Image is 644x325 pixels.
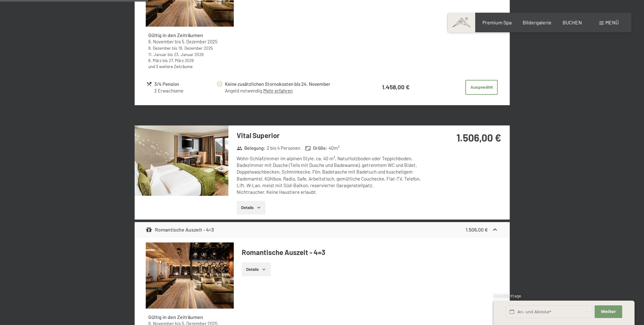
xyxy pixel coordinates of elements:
[305,145,327,151] strong: Größe :
[135,222,510,237] div: Romantische Auszeit - 4=31.506,00 €
[169,58,194,63] time: 27.03.2026
[148,32,203,38] strong: Gültig in den Zeiträumen
[148,45,171,51] time: 08.12.2025
[135,125,228,196] img: mss_renderimg.php
[482,19,511,25] a: Premium Spa
[148,52,167,57] time: 11.01.2026
[595,305,622,318] button: Weiter
[605,19,619,25] span: Menü
[466,226,488,233] strong: 1.506,00 €
[267,145,300,151] span: 2 bis 4 Personen
[182,39,217,44] time: 05.12.2025
[146,226,214,233] div: Romantische Auszeit - 4=3
[148,39,231,45] div: bis
[523,19,552,25] a: Bildergalerie
[242,247,498,257] h4: Romantische Auszeit - 4=3
[148,57,231,63] div: bis
[465,80,498,95] button: Ausgewählt
[148,51,231,57] div: bis
[174,52,204,57] time: 23.01.2026
[237,131,425,140] h3: Vital Superior
[148,314,203,320] strong: Gültig in den Zeiträumen
[237,155,425,196] div: Wohn-Schlafzimmer im alpinen Style, ca. 40 m², Naturholzboden oder Teppichboden, Badezimmer mit D...
[146,242,234,309] img: mss_renderimg.php
[148,45,231,51] div: bis
[154,87,216,94] div: 2 Erwachsene
[382,83,410,91] strong: 1.458,00 €
[225,87,357,94] div: Angeld notwendig.
[494,293,521,298] span: Schnellanfrage
[242,262,271,276] button: Details
[456,131,501,143] strong: 1.506,00 €
[225,80,357,88] div: Keine zusätzlichen Stornokosten bis 24. November
[601,309,616,315] span: Weiter
[154,80,216,88] div: 3/4 Pension
[263,88,293,93] a: Mehr erfahren
[178,45,213,51] time: 19.12.2025
[328,145,340,151] span: 40 m²
[563,19,582,25] a: BUCHEN
[237,145,265,151] strong: Belegung :
[148,64,193,69] a: und 3 weitere Zeiträume
[148,39,174,44] time: 09.11.2025
[237,201,265,215] button: Details
[148,58,162,63] time: 08.03.2026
